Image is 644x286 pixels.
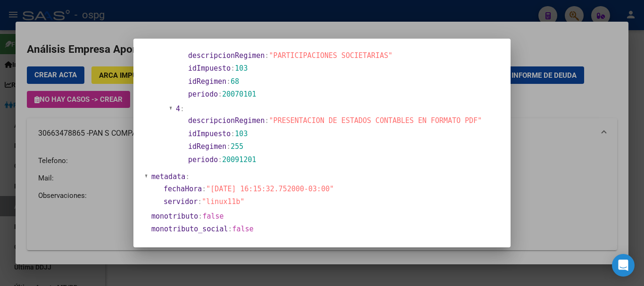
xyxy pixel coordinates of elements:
span: : [265,116,269,125]
span: idRegimen [188,77,226,86]
span: : [185,172,190,181]
span: 103 [235,64,248,73]
span: servidor [164,197,198,206]
span: descripcionRegimen [188,51,265,60]
span: "PARTICIPACIONES SOCIETARIAS" [269,51,393,60]
span: : [218,155,222,164]
span: descripcionRegimen [188,116,265,125]
span: : [202,185,206,193]
span: : [228,225,232,233]
span: false [202,212,223,221]
span: metadata [151,172,185,181]
span: periodo [188,155,218,164]
span: idRegimen [188,142,226,151]
span: : [231,64,235,73]
span: false [232,225,254,233]
span: 255 [231,142,243,151]
span: monotributo_social [151,225,228,233]
span: periodo [188,90,218,98]
span: "[DATE] 16:15:32.752000-03:00" [206,185,334,193]
span: : [226,142,231,151]
span: idImpuesto [188,130,231,138]
span: : [226,77,231,86]
span: 20091201 [222,155,256,164]
span: : [198,212,202,221]
span: 20070101 [222,90,256,98]
span: idImpuesto [188,64,231,73]
span: fechaHora [164,185,202,193]
span: 103 [235,130,248,138]
span: monotributo [151,212,198,221]
span: 4 [176,105,180,113]
span: "linux11b" [202,197,244,206]
span: : [265,51,269,60]
div: Open Intercom Messenger [612,254,635,277]
span: : [231,130,235,138]
span: 68 [231,77,239,86]
span: : [218,90,222,98]
span: : [198,197,202,206]
span: : [180,105,184,113]
span: "PRESENTACION DE ESTADOS CONTABLES EN FORMATO PDF" [269,116,482,125]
